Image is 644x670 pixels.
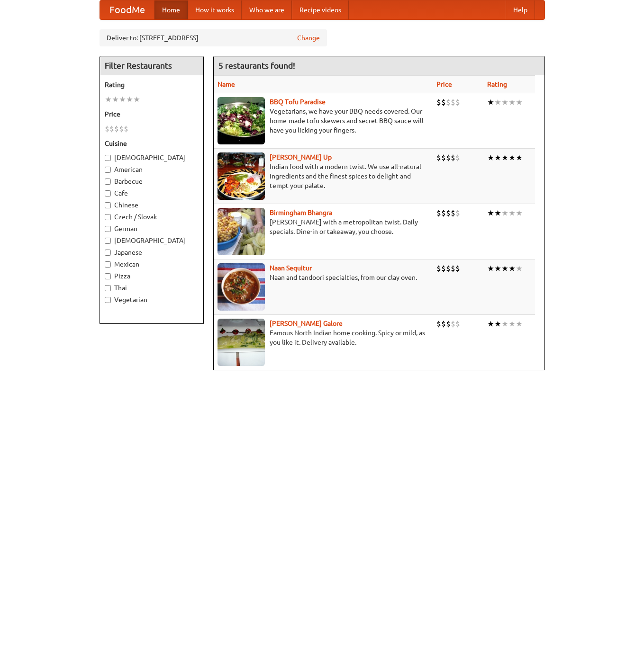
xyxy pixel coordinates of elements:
li: $ [455,97,460,107]
li: ★ [133,94,140,105]
div: Deliver to: [STREET_ADDRESS] [100,29,327,46]
li: ★ [487,97,494,107]
li: $ [441,208,446,218]
li: ★ [119,94,126,105]
b: [PERSON_NAME] Up [270,153,332,161]
p: Vegetarians, we have your BBQ needs covered. Our home-made tofu skewers and secret BBQ sauce will... [218,107,429,135]
li: ★ [508,319,516,329]
b: Naan Sequitur [270,264,312,272]
li: ★ [487,319,494,329]
li: $ [119,124,124,134]
li: $ [441,97,446,107]
li: ★ [501,319,508,329]
label: [DEMOGRAPHIC_DATA] [105,153,199,162]
p: Famous North Indian home cooking. Spicy or mild, as you like it. Delivery available. [218,328,429,347]
li: ★ [112,94,119,105]
a: Change [297,33,320,43]
input: [DEMOGRAPHIC_DATA] [105,238,111,244]
li: $ [455,208,460,218]
input: Czech / Slovak [105,214,111,220]
a: Name [218,80,235,88]
li: ★ [494,97,501,107]
p: [PERSON_NAME] with a metropolitan twist. Daily specials. Dine-in or takeaway, you choose. [218,217,429,236]
label: Vegetarian [105,295,199,304]
input: Pizza [105,273,111,279]
li: $ [455,263,460,274]
li: ★ [516,152,523,163]
label: Cafe [105,188,199,198]
li: $ [446,152,451,163]
input: Thai [105,285,111,291]
li: ★ [516,319,523,329]
li: $ [436,319,441,329]
a: BBQ Tofu Paradise [270,98,326,106]
li: $ [436,97,441,107]
img: bhangra.jpg [218,208,265,255]
label: Barbecue [105,177,199,186]
a: Price [436,80,452,88]
input: German [105,226,111,232]
li: $ [455,152,460,163]
h5: Price [105,109,199,119]
label: Chinese [105,200,199,210]
li: ★ [501,97,508,107]
p: Indian food with a modern twist. We use all-natural ingredients and the finest spices to delight ... [218,162,429,190]
li: $ [451,152,455,163]
li: $ [109,124,114,134]
ng-pluralize: 5 restaurants found! [218,61,295,70]
li: ★ [494,263,501,274]
li: $ [455,319,460,329]
li: $ [124,124,128,134]
li: $ [451,97,455,107]
li: $ [436,208,441,218]
li: ★ [501,152,508,163]
li: ★ [487,152,494,163]
a: Help [506,0,535,19]
label: Czech / Slovak [105,212,199,222]
label: [DEMOGRAPHIC_DATA] [105,236,199,245]
li: $ [436,152,441,163]
label: American [105,165,199,174]
input: Vegetarian [105,297,111,303]
li: $ [105,124,109,134]
label: Mexican [105,259,199,269]
li: $ [451,263,455,274]
li: $ [446,208,451,218]
li: ★ [105,94,112,105]
li: $ [446,263,451,274]
li: ★ [126,94,133,105]
input: Cafe [105,190,111,197]
li: $ [436,263,441,274]
li: ★ [494,319,501,329]
li: ★ [487,208,494,218]
li: ★ [516,263,523,274]
label: Japanese [105,248,199,257]
a: How it works [188,0,242,19]
label: German [105,224,199,233]
input: Japanese [105,250,111,256]
li: ★ [508,97,516,107]
b: Birmingham Bhangra [270,209,332,216]
li: $ [446,97,451,107]
li: $ [114,124,119,134]
li: ★ [516,97,523,107]
img: curryup.jpg [218,152,265,200]
input: Mexican [105,261,111,268]
li: ★ [501,263,508,274]
a: Recipe videos [292,0,349,19]
label: Thai [105,283,199,293]
p: Naan and tandoori specialties, from our clay oven. [218,273,429,282]
input: American [105,167,111,173]
a: FoodMe [100,0,154,19]
li: ★ [501,208,508,218]
li: ★ [494,152,501,163]
img: currygalore.jpg [218,319,265,366]
img: tofuparadise.jpg [218,97,265,144]
li: $ [446,319,451,329]
a: [PERSON_NAME] Galore [270,320,343,327]
h5: Cuisine [105,139,199,148]
li: $ [451,319,455,329]
li: ★ [508,263,516,274]
a: Rating [487,80,507,88]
